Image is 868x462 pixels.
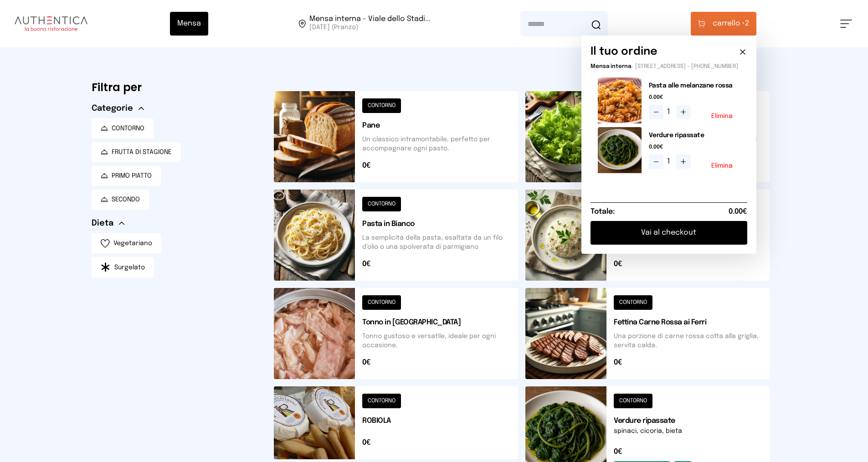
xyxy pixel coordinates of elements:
h6: Il tuo ordine [591,45,657,59]
h6: Totale: [591,206,615,217]
button: Surgelato [92,257,154,277]
button: PRIMO PIATTO [92,166,161,186]
span: Vegetariano [113,239,152,248]
button: FRUTTA DI STAGIONE [92,142,181,162]
img: media [598,127,642,173]
button: Mensa [170,12,208,36]
span: 0.00€ [649,94,740,101]
span: Surgelato [114,263,145,272]
button: SECONDO [92,190,149,210]
button: Vai al checkout [591,221,747,245]
span: SECONDO [112,195,140,204]
button: carrello •2 [691,12,756,36]
span: 0.00€ [729,206,747,217]
span: PRIMO PIATTO [112,171,152,180]
button: CONTORNO [92,118,154,139]
button: Vegetariano [92,233,161,253]
span: carrello • [713,18,745,29]
button: Dieta [92,217,124,230]
span: 1 [667,156,673,167]
button: Categorie [92,102,144,115]
span: 2 [713,18,749,29]
span: Mensa interna [591,64,631,69]
h6: Filtra per [92,80,259,95]
span: Categorie [92,102,133,115]
button: Elimina [711,163,733,169]
span: Dieta [92,217,113,230]
span: Viale dello Stadio, 77, 05100 Terni TR, Italia [309,15,431,32]
span: FRUTTA DI STAGIONE [112,148,172,157]
img: logo.8f33a47.png [15,16,87,31]
button: Elimina [711,113,733,119]
span: [DATE] (Pranzo) [309,23,431,32]
p: - [STREET_ADDRESS] - [PHONE_NUMBER] [591,63,747,70]
span: 0.00€ [649,144,740,151]
h2: Verdure ripassate [649,131,740,140]
h2: Pasta alle melanzane rossa [649,81,740,90]
span: 1 [667,107,673,118]
span: CONTORNO [112,124,144,133]
img: media [598,77,642,123]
